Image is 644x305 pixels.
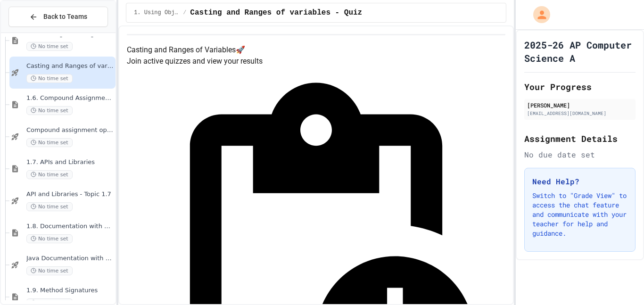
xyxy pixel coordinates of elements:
span: 1.9. Method Signatures [26,287,114,295]
span: 1.6. Compound Assignment Operators [26,94,114,102]
div: My Account [523,4,553,25]
span: Back to Teams [43,12,87,22]
span: Compound assignment operators - Quiz [26,126,114,134]
button: Back to Teams [8,7,108,27]
span: No time set [26,202,73,211]
span: No time set [26,266,73,275]
span: 1.7. APIs and Libraries [26,158,114,166]
span: No time set [26,234,73,243]
span: / [183,9,186,16]
h2: Your Progress [524,80,636,93]
span: No time set [26,170,73,179]
h2: Assignment Details [524,132,636,145]
div: [EMAIL_ADDRESS][DOMAIN_NAME] [527,110,633,117]
div: No due date set [524,149,636,160]
h3: Need Help? [532,176,627,187]
span: API and Libraries - Topic 1.7 [26,190,114,198]
p: Switch to "Grade View" to access the chat feature and communicate with your teacher for help and ... [532,191,627,238]
span: 1. Using Objects and Methods [134,9,179,16]
span: Casting and Ranges of variables - Quiz [190,7,362,18]
h4: Casting and Ranges of Variables 🚀 [127,44,505,56]
span: Casting and Ranges of variables - Quiz [26,62,114,70]
span: 1.8. Documentation with Comments and Preconditions [26,223,114,231]
span: No time set [26,74,73,83]
span: No time set [26,138,73,147]
span: Java Documentation with Comments - Topic 1.8 [26,255,114,263]
div: [PERSON_NAME] [527,101,633,109]
h1: 2025-26 AP Computer Science A [524,38,636,65]
p: Join active quizzes and view your results [127,56,505,67]
span: No time set [26,106,73,115]
span: No time set [26,42,73,51]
